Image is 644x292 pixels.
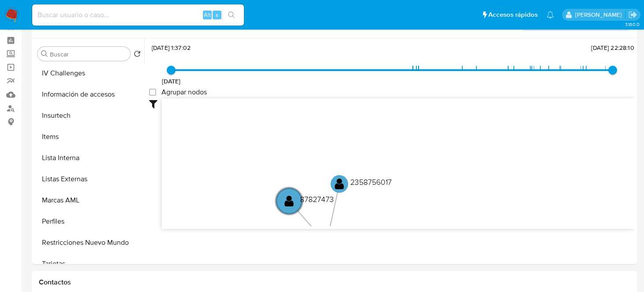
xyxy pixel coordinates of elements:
button: Volver al orden por defecto [134,50,141,60]
button: Buscar [41,50,48,57]
button: IV Challenges [34,63,144,84]
text: 2358756017 [350,176,392,187]
button: Tarjetas [34,253,144,274]
text:  [335,177,344,190]
input: Agrupar nodos [149,89,156,96]
text: 87827473 [300,194,334,205]
button: Información de accesos [34,84,144,105]
span: [DATE] 1:37:02 [152,43,191,52]
button: Perfiles [34,211,144,232]
input: Buscar [50,50,127,58]
a: Notificaciones [547,11,554,19]
input: Buscar usuario o caso... [32,9,244,21]
button: Lista Interna [34,147,144,168]
span: Alt [204,11,211,19]
button: Marcas AML [34,190,144,211]
span: Accesos rápidos [488,10,538,19]
button: Listas Externas [34,168,144,190]
span: [DATE] [162,77,181,86]
span: s [216,11,218,19]
button: search-icon [222,9,240,21]
button: Insurtech [34,105,144,126]
span: Agrupar nodos [161,88,207,97]
text:  [285,195,294,207]
span: 3.160.0 [625,21,640,28]
button: Items [34,126,144,147]
p: brenda.morenoreyes@mercadolibre.com.mx [575,11,625,19]
span: [DATE] 22:28:10 [591,43,634,52]
h1: Contactos [39,278,630,287]
button: Restricciones Nuevo Mundo [34,232,144,253]
a: Salir [628,10,637,19]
